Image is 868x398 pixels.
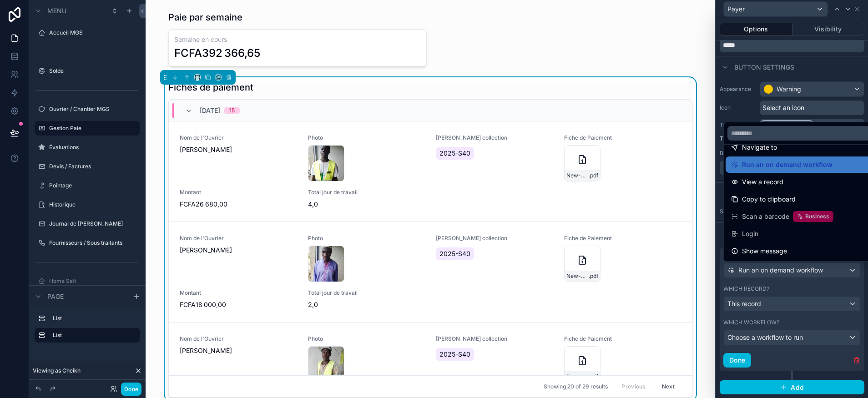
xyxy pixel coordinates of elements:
[436,134,553,141] span: [PERSON_NAME] collection
[180,145,297,154] span: [PERSON_NAME]
[53,332,133,339] label: List
[566,373,589,380] span: New-Document
[742,211,789,222] span: Scan a barcode
[49,106,135,113] label: Ouvrier / Chantier MGS
[49,201,135,208] label: Historique
[742,142,777,153] span: Navigate to
[33,367,81,374] span: Viewing as Cheikh
[564,346,601,383] a: New-Document.pdf
[589,172,598,179] span: .pdf
[49,239,135,247] label: Fournisseurs / Sous traitants
[742,246,787,257] span: Show message
[564,246,601,282] a: New-Document.pdf
[308,200,425,209] span: 4,0
[436,235,553,242] span: [PERSON_NAME] collection
[656,379,681,393] button: Next
[49,67,135,75] label: Solde
[439,249,470,258] span: 2025-S40
[229,107,235,114] div: 15
[49,125,135,132] label: Gestion Paie
[180,246,297,255] span: [PERSON_NAME]
[308,189,425,196] span: Total jour de travail
[29,307,146,352] div: scrollable content
[308,289,425,297] span: Total jour de travail
[566,172,589,179] span: New-Document
[180,189,297,196] span: Montant
[805,213,829,220] span: Business
[49,29,135,36] label: Accueil MGS
[49,277,135,285] label: Home Safi
[436,335,553,343] span: [PERSON_NAME] collection
[564,335,681,343] span: Fiche de Paiement
[742,194,796,205] span: Copy to clipboard
[49,220,135,227] label: Journal de [PERSON_NAME]
[180,235,297,242] span: Nom de l'Ouvrier
[742,176,783,187] span: View a record
[742,159,833,170] span: Run an on demand workflow
[180,300,297,309] span: FCFA18 000,00
[49,144,135,151] label: Évaluations
[439,149,470,158] span: 2025-S40
[308,134,425,141] span: Photo
[121,383,141,396] button: Done
[180,346,297,355] span: [PERSON_NAME]
[564,145,601,181] a: New-Document.pdf
[180,134,297,141] span: Nom de l'Ouvrier
[180,200,297,209] span: FCFA26 680,00
[180,335,297,343] span: Nom de l'Ouvrier
[168,81,253,94] h1: Fiches de paiement
[200,106,220,115] span: [DATE]
[439,350,470,359] span: 2025-S40
[742,228,758,239] span: Login
[180,289,297,297] span: Montant
[589,272,598,280] span: .pdf
[47,6,66,15] span: Menu
[49,163,135,170] label: Devis / Factures
[47,292,64,301] span: Page
[308,235,425,242] span: Photo
[566,272,589,280] span: New-Document
[53,315,133,322] label: List
[308,335,425,343] span: Photo
[49,182,135,189] label: Pointage
[589,373,598,380] span: .pdf
[564,134,681,141] span: Fiche de Paiement
[544,383,608,390] span: Showing 20 of 29 results
[308,300,425,309] span: 2,0
[564,235,681,242] span: Fiche de Paiement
